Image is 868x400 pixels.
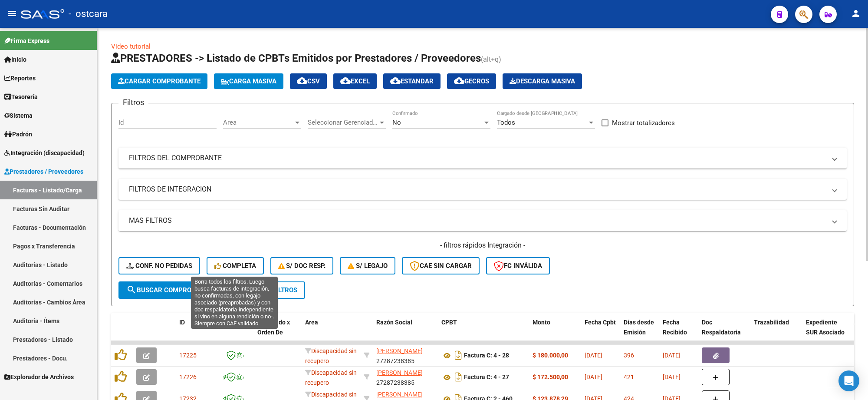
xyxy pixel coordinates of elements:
strong: Factura C: 4 - 28 [464,352,509,359]
mat-icon: menu [7,8,17,19]
datatable-header-cell: Fecha Recibido [659,313,698,351]
datatable-header-cell: Trazabilidad [750,313,802,351]
datatable-header-cell: Fecha Cpbt [581,313,620,351]
span: Razón Social [376,319,412,326]
span: ID [179,319,185,326]
span: Discapacidad sin recupero [305,369,357,386]
span: [DATE] [585,374,602,380]
span: Borrar Filtros [235,286,297,294]
mat-icon: delete [235,284,245,295]
datatable-header-cell: ID [176,313,219,351]
span: Buscar Comprobante [126,286,212,294]
span: CPBT [441,319,457,326]
i: Descargar documento [453,348,464,362]
datatable-header-cell: CAE [219,313,254,351]
button: Borrar Filtros [227,281,305,299]
span: (alt+q) [481,55,501,63]
strong: Factura C: 4 - 27 [464,374,509,381]
span: Todos [497,119,515,126]
span: EXCEL [340,77,370,85]
span: Mostrar totalizadores [612,118,675,128]
span: Doc Respaldatoria [702,319,741,336]
mat-expansion-panel-header: MAS FILTROS [118,210,847,231]
span: CAE SIN CARGAR [410,262,472,270]
button: Buscar Comprobante [118,281,220,299]
span: Discapacidad sin recupero [305,347,357,364]
mat-icon: cloud_download [390,76,401,86]
span: [PERSON_NAME] [376,369,423,376]
div: Open Intercom Messenger [838,370,859,391]
span: Tesorería [4,92,38,102]
span: CAE [223,319,234,326]
button: Gecros [447,73,496,89]
mat-icon: person [851,8,861,19]
mat-panel-title: MAS FILTROS [129,216,826,225]
span: 396 [624,352,634,359]
span: Integración (discapacidad) [4,148,85,158]
span: Gecros [454,77,489,85]
span: [PERSON_NAME] [376,347,423,354]
span: Fecha Cpbt [585,319,616,326]
mat-expansion-panel-header: FILTROS DE INTEGRACION [118,179,847,200]
button: CAE SIN CARGAR [402,257,480,274]
span: Inicio [4,55,26,64]
span: Firma Express [4,36,49,46]
span: Fecha Recibido [663,319,687,336]
div: 27287238385 [376,368,434,386]
datatable-header-cell: Expediente SUR Asociado [802,313,850,351]
span: Area [223,119,293,126]
mat-icon: cloud_download [297,76,307,86]
button: CSV [290,73,327,89]
span: CSV [297,77,320,85]
span: [DATE] [585,352,602,359]
span: S/ Doc Resp. [278,262,326,270]
button: Estandar [383,73,441,89]
mat-panel-title: FILTROS DE INTEGRACION [129,185,826,194]
mat-expansion-panel-header: FILTROS DEL COMPROBANTE [118,148,847,169]
span: Conf. no pedidas [126,262,192,270]
button: FC Inválida [486,257,550,274]
h3: Filtros [118,96,148,109]
mat-icon: cloud_download [454,76,464,86]
button: Completa [207,257,264,274]
button: Carga Masiva [214,73,283,89]
button: Cargar Comprobante [111,73,207,89]
span: Estandar [390,77,434,85]
span: S/ legajo [348,262,388,270]
span: - ostcara [69,4,108,23]
datatable-header-cell: CPBT [438,313,529,351]
button: EXCEL [333,73,377,89]
span: Padrón [4,129,32,139]
span: Cargar Comprobante [118,77,201,85]
i: Descargar documento [453,370,464,384]
app-download-masive: Descarga masiva de comprobantes (adjuntos) [503,73,582,89]
span: Días desde Emisión [624,319,654,336]
mat-icon: cloud_download [340,76,351,86]
a: Video tutorial [111,43,151,50]
span: FC Inválida [494,262,542,270]
span: Completa [214,262,256,270]
span: Trazabilidad [754,319,789,326]
button: S/ legajo [340,257,395,274]
span: Sistema [4,111,33,120]
span: Carga Masiva [221,77,276,85]
span: 421 [624,374,634,380]
span: Expediente SUR Asociado [806,319,845,336]
span: Explorador de Archivos [4,372,74,382]
span: Monto [533,319,550,326]
datatable-header-cell: Facturado x Orden De [254,313,302,351]
span: [DATE] [663,374,681,380]
div: 27287238385 [376,346,434,364]
span: 17225 [179,352,197,359]
strong: $ 172.500,00 [533,374,568,380]
datatable-header-cell: Días desde Emisión [620,313,659,351]
strong: $ 180.000,00 [533,352,568,359]
span: Facturado x Orden De [257,319,290,336]
button: S/ Doc Resp. [270,257,334,274]
span: PRESTADORES -> Listado de CPBTs Emitidos por Prestadores / Proveedores [111,52,481,64]
span: 17226 [179,374,197,380]
span: Reportes [4,73,36,83]
datatable-header-cell: Doc Respaldatoria [698,313,750,351]
datatable-header-cell: Area [302,313,360,351]
button: Descarga Masiva [503,73,582,89]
